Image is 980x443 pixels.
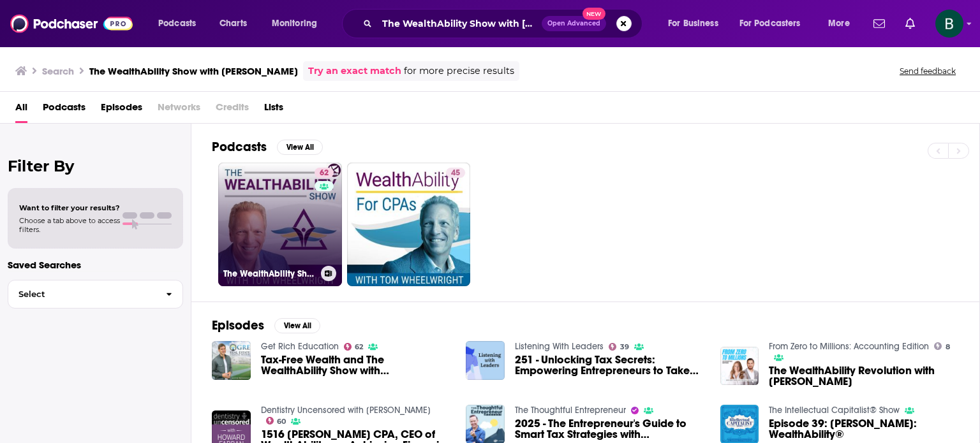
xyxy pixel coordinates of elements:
[101,97,142,123] a: Episodes
[868,13,890,34] a: Show notifications dropdown
[158,97,200,123] span: Networks
[515,354,705,376] a: 251 - Unlocking Tax Secrets: Empowering Entrepreneurs to Take Control with WealthAbility's Tom Wh...
[212,317,320,333] a: EpisodesView All
[515,341,604,352] a: Listening With Leaders
[261,341,339,352] a: Get Rich Education
[277,140,323,155] button: View All
[42,65,74,77] h3: Search
[935,10,963,38] span: Logged in as betsy46033
[211,13,255,34] a: Charts
[8,280,183,309] button: Select
[934,342,950,350] a: 8
[466,341,505,380] img: 251 - Unlocking Tax Secrets: Empowering Entrepreneurs to Take Control with WealthAbility's Tom Wh...
[515,354,705,376] span: 251 - Unlocking Tax Secrets: Empowering Entrepreneurs to Take Control with WealthAbility's [PERSO...
[158,15,196,33] span: Podcasts
[347,163,471,286] a: 45
[315,168,334,178] a: 62
[446,168,465,178] a: 45
[547,20,600,27] span: Open Advanced
[10,11,133,36] img: Podchaser - Follow, Share and Rate Podcasts
[769,365,959,387] a: The WealthAbility Revolution with Tom Wheelwright
[264,97,283,123] a: Lists
[354,9,655,38] div: Search podcasts, credits, & more...
[583,8,605,20] span: New
[946,344,950,350] span: 8
[935,10,963,38] img: User Profile
[212,139,323,155] a: PodcastsView All
[272,15,317,33] span: Monitoring
[344,343,364,351] a: 62
[451,167,460,180] span: 45
[277,419,286,425] span: 60
[320,167,329,180] span: 62
[828,15,850,33] span: More
[659,13,734,34] button: open menu
[819,13,866,34] button: open menu
[212,317,264,333] h2: Episodes
[89,65,298,77] h3: The WealthAbility Show with [PERSON_NAME]
[216,97,249,123] span: Credits
[261,405,431,416] a: Dentistry Uncensored with Howard Farran
[769,405,900,416] a: The Intellectual Capitalist® Show
[515,418,705,440] span: 2025 - The Entrepreneur's Guide to Smart Tax Strategies with WealthAbility's [PERSON_NAME]
[769,418,959,440] a: Episode 39: Tom Wheelwright: WealthAbility®
[8,259,183,271] p: Saved Searches
[935,10,963,38] button: Show profile menu
[355,344,363,350] span: 62
[404,64,514,78] span: for more precise results
[542,16,606,31] button: Open AdvancedNew
[900,13,920,34] a: Show notifications dropdown
[274,318,320,333] button: View All
[19,203,120,212] span: Want to filter your results?
[308,64,401,78] a: Try an exact match
[212,139,267,155] h2: Podcasts
[266,417,286,425] a: 60
[668,15,718,33] span: For Business
[739,15,801,33] span: For Podcasters
[731,13,819,34] button: open menu
[149,13,212,34] button: open menu
[515,405,626,416] a: The Thoughtful Entrepreneur
[896,66,960,76] button: Send feedback
[219,15,247,33] span: Charts
[769,418,959,440] span: Episode 39: [PERSON_NAME]: WealthAbility®
[8,157,183,175] h2: Filter By
[261,354,451,376] a: Tax-Free Wealth and The WealthAbility Show with Tom Wheelwright, CPA
[720,347,759,386] img: The WealthAbility Revolution with Tom Wheelwright
[8,290,156,298] span: Select
[263,13,334,34] button: open menu
[769,365,959,387] span: The WealthAbility Revolution with [PERSON_NAME]
[515,418,705,440] a: 2025 - The Entrepreneur's Guide to Smart Tax Strategies with WealthAbility's Tom Wheelwright
[223,268,316,279] h3: The WealthAbility Show with [PERSON_NAME], CPA
[15,97,27,123] a: All
[19,216,120,234] span: Choose a tab above to access filters.
[609,343,629,351] a: 39
[377,13,542,34] input: Search podcasts, credits, & more...
[620,344,629,350] span: 39
[769,341,929,352] a: From Zero to Millions: Accounting Edition
[43,97,85,123] a: Podcasts
[218,163,342,286] a: 62The WealthAbility Show with [PERSON_NAME], CPA
[261,354,451,376] span: Tax-Free Wealth and The WealthAbility Show with [PERSON_NAME], CPA
[212,341,251,380] img: Tax-Free Wealth and The WealthAbility Show with Tom Wheelwright, CPA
